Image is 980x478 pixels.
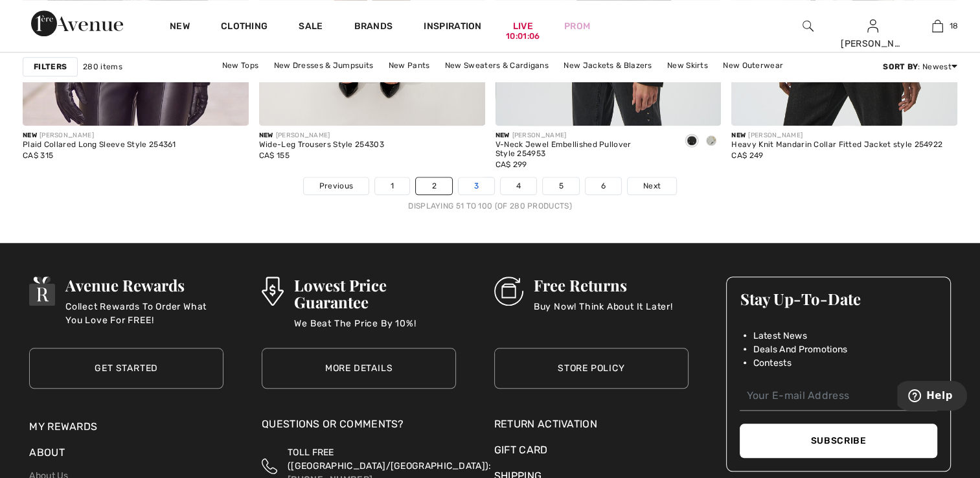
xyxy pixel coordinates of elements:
[23,141,176,150] div: Plaid Collared Long Sleeve Style 254361
[294,317,456,343] p: We Beat The Price By 10%!
[262,348,456,389] a: More Details
[299,21,323,34] a: Sale
[586,177,621,194] a: 6
[740,424,937,458] button: Subscribe
[216,57,265,74] a: New Tops
[897,381,967,413] iframe: Opens a widget where you can find more information
[29,420,97,433] a: My Rewards
[259,141,384,150] div: Wide-Leg Trousers Style 254303
[34,61,67,73] strong: Filters
[501,177,536,194] a: 4
[906,18,969,34] a: 18
[382,57,437,74] a: New Pants
[731,131,942,141] div: [PERSON_NAME]
[740,381,937,411] input: Your E-mail Address
[731,151,763,160] span: CA$ 249
[354,21,393,34] a: Brands
[494,442,689,458] a: Gift Card
[494,348,689,389] a: Store Policy
[268,57,380,74] a: New Dresses & Jumpsuits
[753,343,847,356] span: Deals And Promotions
[304,177,369,194] a: Previous
[753,329,806,343] span: Latest News
[262,416,456,438] div: Questions or Comments?
[319,180,353,192] span: Previous
[564,19,590,33] a: Prom
[23,200,957,212] div: Displaying 51 to 100 (of 280 products)
[661,57,714,74] a: New Skirts
[170,21,190,34] a: New
[496,131,510,139] span: New
[731,141,942,150] div: Heavy Knit Mandarin Collar Fitted Jacket style 254922
[496,160,527,169] span: CA$ 299
[375,177,409,194] a: 1
[494,277,523,306] img: Free Returns
[950,20,959,32] span: 18
[716,57,790,74] a: New Outerwear
[29,348,223,389] a: Get Started
[496,141,672,159] div: V-Neck Jewel Embellished Pullover Style 254953
[682,131,701,152] div: Black
[259,131,384,141] div: [PERSON_NAME]
[23,151,53,160] span: CA$ 315
[416,177,451,194] a: 2
[439,57,555,74] a: New Sweaters & Cardigans
[534,300,673,326] p: Buy Now! Think About It Later!
[459,177,494,194] a: 3
[294,277,456,310] h3: Lowest Price Guarantee
[557,57,658,74] a: New Jackets & Blazers
[494,416,689,432] a: Return Activation
[701,131,721,152] div: Light grey melange
[496,131,672,141] div: [PERSON_NAME]
[883,61,957,73] div: : Newest
[628,177,676,194] a: Next
[259,131,273,139] span: New
[803,18,814,34] img: search the website
[65,300,223,326] p: Collect Rewards To Order What You Love For FREE!
[288,447,491,472] span: TOLL FREE ([GEOGRAPHIC_DATA]/[GEOGRAPHIC_DATA]):
[259,151,290,160] span: CA$ 155
[643,180,661,192] span: Next
[221,21,268,34] a: Clothing
[424,21,481,34] span: Inspiration
[932,18,943,34] img: My Bag
[543,177,578,194] a: 5
[506,30,540,43] div: 10:01:06
[740,290,937,307] h3: Stay Up-To-Date
[23,131,37,139] span: New
[753,356,791,370] span: Contests
[867,18,878,34] img: My Info
[513,19,533,33] a: Live10:01:06
[29,445,223,467] div: About
[31,10,123,36] img: 1ère Avenue
[83,61,122,73] span: 280 items
[23,177,957,212] nav: Page navigation
[29,277,55,306] img: Avenue Rewards
[65,277,223,293] h3: Avenue Rewards
[841,37,904,51] div: [PERSON_NAME]
[23,131,176,141] div: [PERSON_NAME]
[867,19,878,32] a: Sign In
[262,277,284,306] img: Lowest Price Guarantee
[731,131,746,139] span: New
[883,62,918,71] strong: Sort By
[534,277,673,293] h3: Free Returns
